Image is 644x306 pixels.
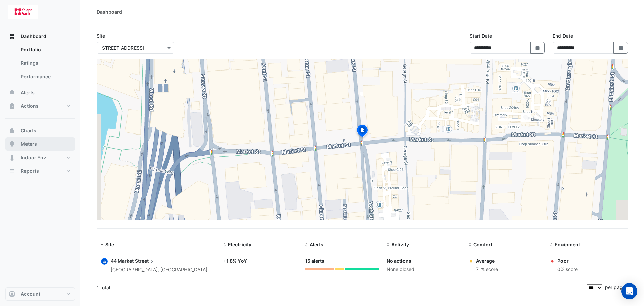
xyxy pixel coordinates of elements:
[5,137,75,151] button: Meters
[5,43,75,86] div: Dashboard
[391,242,409,247] span: Activity
[5,30,75,43] button: Dashboard
[470,32,492,39] label: Start Date
[618,45,624,51] fa-icon: Select Date
[135,257,155,265] span: Street
[5,86,75,99] button: Alerts
[621,283,637,299] div: Open Intercom Messenger
[21,33,46,40] span: Dashboard
[9,33,15,40] app-icon: Dashboard
[9,103,15,110] app-icon: Actions
[111,258,134,264] span: 44 Market
[105,242,114,247] span: Site
[21,168,39,174] span: Reports
[111,266,207,274] div: [GEOGRAPHIC_DATA], [GEOGRAPHIC_DATA]
[21,291,40,297] span: Account
[97,32,105,39] label: Site
[9,89,15,96] app-icon: Alerts
[8,5,38,19] img: Company Logo
[21,89,35,96] span: Alerts
[9,168,15,174] app-icon: Reports
[5,99,75,113] button: Actions
[535,45,541,51] fa-icon: Select Date
[228,242,251,247] span: Electricity
[557,257,578,264] div: Poor
[21,127,36,134] span: Charts
[223,258,247,264] a: +1.8% YoY
[473,242,492,247] span: Comfort
[555,242,580,247] span: Equipment
[5,124,75,137] button: Charts
[387,258,411,264] a: No actions
[9,127,15,134] app-icon: Charts
[5,287,75,301] button: Account
[15,70,75,83] a: Performance
[15,43,75,56] a: Portfolio
[15,56,75,70] a: Ratings
[305,257,379,265] div: 15 alerts
[355,124,370,140] img: site-pin-selected.svg
[9,154,15,161] app-icon: Indoor Env
[21,154,46,161] span: Indoor Env
[310,242,323,247] span: Alerts
[21,141,37,147] span: Meters
[21,103,39,110] span: Actions
[476,257,498,264] div: Average
[476,266,498,273] div: 71% score
[97,279,585,296] div: 1 total
[605,284,625,290] span: per page
[553,32,573,39] label: End Date
[557,266,578,273] div: 0% score
[5,151,75,164] button: Indoor Env
[9,141,15,147] app-icon: Meters
[5,164,75,178] button: Reports
[387,266,461,273] div: None closed
[97,8,122,15] div: Dashboard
